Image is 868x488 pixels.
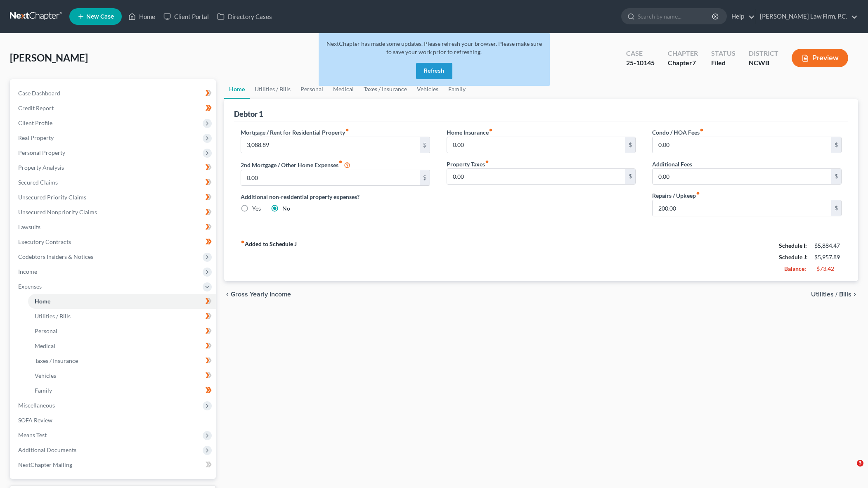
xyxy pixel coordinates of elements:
span: Property Analysis [18,164,64,171]
span: Unsecured Priority Claims [18,194,86,201]
i: fiber_manual_record [345,128,349,132]
div: $5,957.89 [814,253,842,261]
a: Client Portal [159,9,213,24]
input: -- [653,200,831,216]
div: Status [711,49,736,58]
span: Personal [35,327,57,334]
span: NextChapter Mailing [18,461,72,468]
span: NextChapter has made some updates. Please refresh your browser. Please make sure to save your wor... [326,40,542,55]
span: Medical [35,342,55,349]
a: Home [224,79,250,99]
div: District [749,49,778,58]
a: Home [124,9,159,24]
span: [PERSON_NAME] [10,52,88,64]
span: Executory Contracts [18,238,71,245]
button: Refresh [416,63,452,79]
label: Condo / HOA Fees [652,128,704,137]
button: Utilities / Bills chevron_right [811,291,858,298]
span: Personal Property [18,149,65,156]
a: Directory Cases [213,9,276,24]
a: Case Dashboard [12,86,216,101]
span: Codebtors Insiders & Notices [18,253,93,260]
input: Search by name... [638,9,713,24]
a: Secured Claims [12,175,216,190]
div: $ [831,137,841,153]
div: Chapter [668,49,698,58]
a: Home [28,294,216,309]
span: Taxes / Insurance [35,357,78,364]
span: Family [35,387,52,394]
span: Expenses [18,283,42,290]
div: $ [420,170,430,186]
label: Mortgage / Rent for Residential Property [241,128,349,137]
span: 7 [692,59,696,66]
div: $ [420,137,430,153]
span: Case Dashboard [18,90,60,97]
strong: Schedule J: [779,253,808,261]
a: Credit Report [12,101,216,116]
div: $ [831,200,841,216]
label: Home Insurance [447,128,493,137]
span: Secured Claims [18,179,58,186]
a: Medical [28,339,216,353]
strong: Balance: [784,265,806,272]
label: Repairs / Upkeep [652,191,700,200]
iframe: Intercom live chat [840,460,860,480]
input: -- [653,137,831,153]
a: Vehicles [28,368,216,383]
a: Utilities / Bills [250,79,296,99]
span: 3 [857,460,863,467]
strong: Schedule I: [779,242,807,249]
label: Property Taxes [447,160,489,168]
a: Property Analysis [12,160,216,175]
div: Filed [711,58,736,68]
div: $ [625,137,635,153]
a: SOFA Review [12,413,216,428]
a: [PERSON_NAME] Law Firm, P.C. [756,9,858,24]
a: Unsecured Nonpriority Claims [12,205,216,220]
button: Preview [792,49,848,67]
div: $ [831,169,841,185]
span: Additional Documents [18,446,76,453]
div: Chapter [668,58,698,68]
span: Home [35,298,50,305]
i: fiber_manual_record [700,128,704,132]
span: SOFA Review [18,417,52,424]
i: fiber_manual_record [338,160,343,164]
input: -- [447,169,626,185]
span: Miscellaneous [18,402,55,409]
span: New Case [86,14,114,20]
span: Real Property [18,134,54,141]
a: Family [28,383,216,398]
span: Lawsuits [18,223,40,230]
div: $5,884.47 [814,242,842,250]
span: Gross Yearly Income [231,291,291,298]
span: Utilities / Bills [811,291,851,298]
a: Taxes / Insurance [28,353,216,368]
div: Debtor 1 [234,109,263,119]
a: Help [727,9,755,24]
a: Executory Contracts [12,235,216,249]
i: chevron_right [851,291,858,298]
span: Means Test [18,431,47,438]
div: -$73.42 [814,265,842,273]
strong: Added to Schedule J [241,240,297,275]
a: Personal [296,79,328,99]
i: chevron_left [224,291,231,298]
label: Additional Fees [652,160,692,168]
input: -- [447,137,626,153]
span: Utilities / Bills [35,313,71,320]
a: NextChapter Mailing [12,457,216,472]
label: No [282,204,290,213]
label: Additional non-residential property expenses? [241,192,430,201]
a: Utilities / Bills [28,309,216,324]
span: Credit Report [18,104,54,111]
a: Unsecured Priority Claims [12,190,216,205]
a: Lawsuits [12,220,216,235]
i: fiber_manual_record [489,128,493,132]
span: Client Profile [18,119,52,126]
label: 2nd Mortgage / Other Home Expenses [241,160,350,170]
div: NCWB [749,58,778,68]
i: fiber_manual_record [696,191,700,195]
i: fiber_manual_record [241,240,245,244]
